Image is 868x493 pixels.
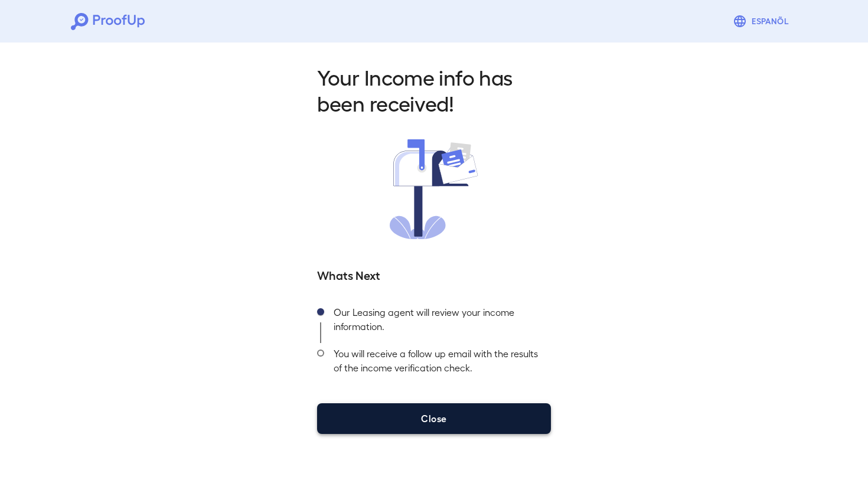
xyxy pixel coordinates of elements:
h2: Your Income info has been received! [317,64,551,116]
button: Close [317,403,551,434]
div: You will receive a follow up email with the results of the income verification check. [324,343,551,384]
img: received.svg [390,139,478,239]
button: Espanõl [728,9,797,33]
div: Our Leasing agent will review your income information. [324,302,551,343]
h5: Whats Next [317,266,551,283]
